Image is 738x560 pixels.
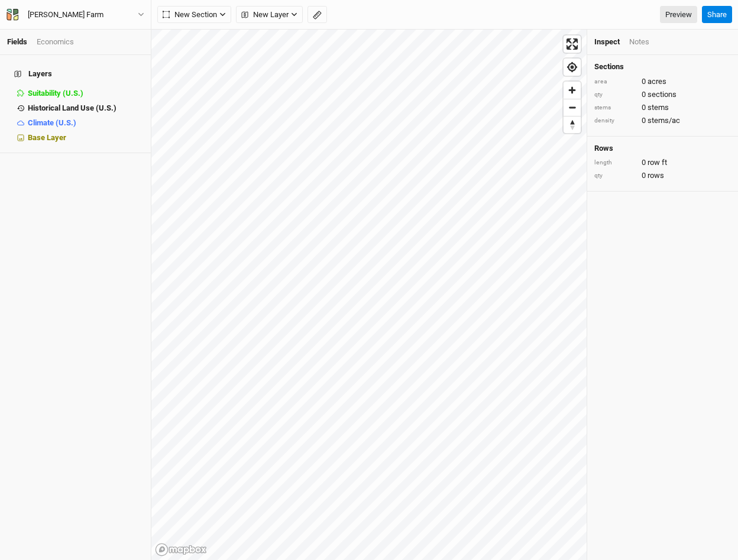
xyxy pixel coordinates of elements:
[236,6,303,24] button: New Layer
[564,59,581,76] button: Find my location
[28,89,144,98] div: Suitability (U.S.)
[564,116,581,133] span: Reset bearing to north
[594,158,636,167] div: length
[28,103,116,112] span: Historical Land Use (U.S.)
[564,116,581,133] button: Reset bearing to north
[37,37,74,47] div: Economics
[28,9,103,21] div: [PERSON_NAME] Farm
[564,35,581,53] button: Enter fullscreen
[594,90,636,99] div: qty
[564,99,581,116] span: Zoom out
[564,82,581,99] button: Zoom in
[648,157,667,168] span: row ft
[629,37,649,47] div: Notes
[28,133,66,142] span: Base Layer
[594,37,620,47] div: Inspect
[594,171,636,180] div: qty
[594,115,731,126] div: 0
[28,9,103,21] div: Cadwell Farm
[564,99,581,116] button: Zoom out
[648,76,666,87] span: acres
[163,9,217,21] span: New Section
[241,9,289,21] span: New Layer
[594,157,731,168] div: 0
[155,543,207,556] a: Mapbox logo
[648,115,680,126] span: stems/ac
[307,6,327,24] button: Shortcut: M
[594,144,731,153] h4: Rows
[702,6,732,24] button: Share
[594,116,636,125] div: density
[660,6,697,24] a: Preview
[594,62,731,72] h4: Sections
[7,37,27,46] a: Fields
[594,102,731,113] div: 0
[6,8,145,21] button: [PERSON_NAME] Farm
[157,6,231,24] button: New Section
[28,89,83,98] span: Suitability (U.S.)
[594,170,731,181] div: 0
[594,77,636,86] div: area
[594,76,731,87] div: 0
[28,103,144,113] div: Historical Land Use (U.S.)
[648,89,676,100] span: sections
[28,118,144,128] div: Climate (U.S.)
[7,62,144,86] h4: Layers
[648,170,664,181] span: rows
[28,118,76,127] span: Climate (U.S.)
[151,30,587,560] canvas: Map
[594,89,731,100] div: 0
[28,133,144,143] div: Base Layer
[594,103,636,112] div: stems
[648,102,669,113] span: stems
